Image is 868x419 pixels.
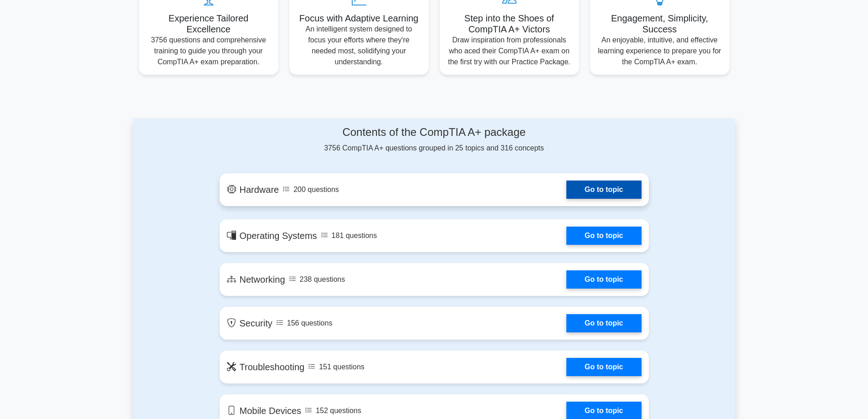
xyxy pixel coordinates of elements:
[146,13,271,35] h5: Experience Tailored Excellence
[447,35,572,67] p: Draw inspiration from professionals who aced their CompTIA A+ exam on the first try with our Prac...
[220,126,649,139] h4: Contents of the CompTIA A+ package
[297,13,421,24] h5: Focus with Adaptive Learning
[220,126,649,154] div: 3756 CompTIA A+ questions grouped in 25 topics and 316 concepts
[566,270,641,289] a: Go to topic
[447,13,572,35] h5: Step into the Shoes of CompTIA A+ Victors
[566,358,641,376] a: Go to topic
[566,314,641,332] a: Go to topic
[597,13,722,35] h5: Engagement, Simplicity, Success
[566,227,641,245] a: Go to topic
[597,35,722,67] p: An enjoyable, intuitive, and effective learning experience to prepare you for the CompTIA A+ exam.
[146,35,271,67] p: 3756 questions and comprehensive training to guide you through your CompTIA A+ exam preparation.
[297,24,421,67] p: An intelligent system designed to focus your efforts where they're needed most, solidifying your ...
[566,181,641,199] a: Go to topic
